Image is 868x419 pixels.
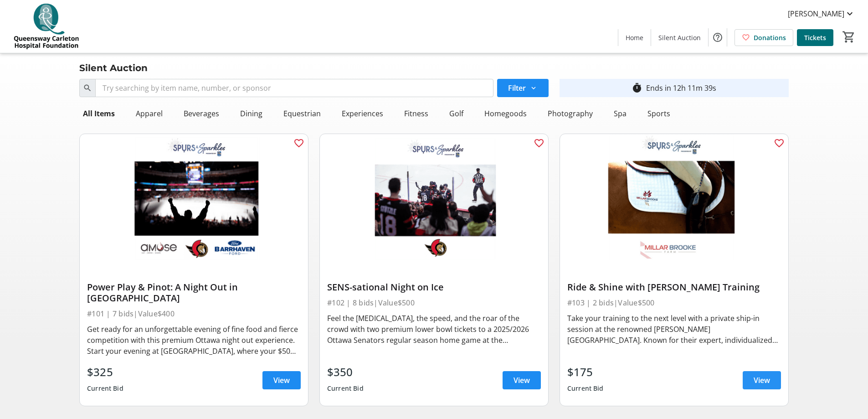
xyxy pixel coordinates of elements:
[5,4,87,49] img: QCH Foundation's Logo
[632,83,642,93] mat-icon: timer_outline
[567,380,604,397] div: Current Bid
[644,104,674,123] div: Sports
[87,307,301,320] div: #101 | 7 bids | Value $400
[497,79,549,97] button: Filter
[567,364,604,380] div: $175
[327,380,364,397] div: Current Bid
[618,29,651,46] a: Home
[401,104,432,123] div: Fitness
[320,134,548,263] img: SENS-sational Night on Ice
[534,138,544,149] mat-icon: favorite_outline
[327,364,364,380] div: $350
[79,104,118,123] div: All Items
[651,29,708,46] a: Silent Auction
[567,296,781,309] div: #103 | 2 bids | Value $500
[95,79,493,97] input: Try searching by item name, number, or sponsor
[87,364,123,380] div: $325
[80,134,308,263] img: Power Play & Pinot: A Night Out in Ottawa
[180,104,223,123] div: Beverages
[327,296,541,309] div: #102 | 8 bids | Value $500
[804,33,826,42] span: Tickets
[327,282,541,293] div: SENS-sational Night on Ice
[754,375,770,386] span: View
[841,29,857,45] button: Cart
[610,104,630,123] div: Spa
[132,104,166,123] div: Apparel
[293,138,304,149] mat-icon: favorite_outline
[567,282,781,293] div: Ride & Shine with [PERSON_NAME] Training
[503,371,541,389] a: View
[754,33,786,42] span: Donations
[567,313,781,346] div: Take your training to the next level with a private ship-in session at the renowned [PERSON_NAME]...
[87,282,301,304] div: Power Play & Pinot: A Night Out in [GEOGRAPHIC_DATA]
[514,375,530,386] span: View
[481,104,530,123] div: Homegoods
[87,380,123,397] div: Current Bid
[327,313,541,346] div: Feel the [MEDICAL_DATA], the speed, and the roar of the crowd with two premium lower bowl tickets...
[788,8,844,19] span: [PERSON_NAME]
[446,104,467,123] div: Golf
[560,134,788,263] img: Ride & Shine with Millar Brooke Training
[262,371,301,389] a: View
[544,104,596,123] div: Photography
[236,104,266,123] div: Dining
[646,83,716,93] div: Ends in 12h 11m 39s
[781,6,863,21] button: [PERSON_NAME]
[87,324,301,357] div: Get ready for an unforgettable evening of fine food and fierce competition with this premium Otta...
[743,371,781,389] a: View
[709,28,727,47] button: Help
[280,104,324,123] div: Equestrian
[734,29,793,46] a: Donations
[774,138,785,149] mat-icon: favorite_outline
[508,83,526,93] span: Filter
[273,375,290,386] span: View
[74,61,153,75] div: Silent Auction
[338,104,387,123] div: Experiences
[626,33,643,42] span: Home
[658,33,701,42] span: Silent Auction
[797,29,833,46] a: Tickets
